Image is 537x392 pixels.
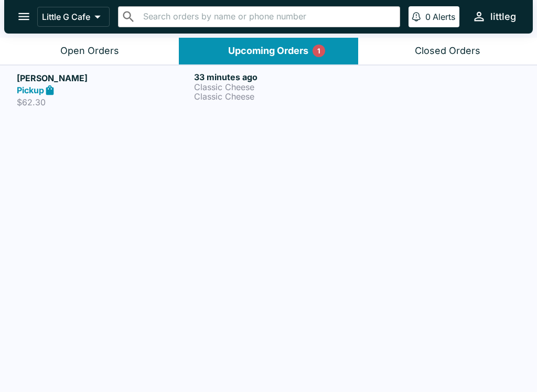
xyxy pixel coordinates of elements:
[17,85,44,95] strong: Pickup
[490,10,516,23] div: littleg
[317,46,320,56] p: 1
[194,92,367,101] p: Classic Cheese
[425,12,431,22] p: 0
[60,45,119,57] div: Open Orders
[140,9,395,24] input: Search orders by name or phone number
[37,7,110,27] button: Little G Cafe
[415,45,480,57] div: Closed Orders
[17,72,190,84] h5: [PERSON_NAME]
[10,3,37,30] button: open drawer
[194,82,367,92] p: Classic Cheese
[194,72,367,82] h6: 33 minutes ago
[433,12,455,22] p: Alerts
[468,5,520,28] button: littleg
[17,97,190,107] p: $62.30
[228,45,308,57] div: Upcoming Orders
[42,12,90,22] p: Little G Cafe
